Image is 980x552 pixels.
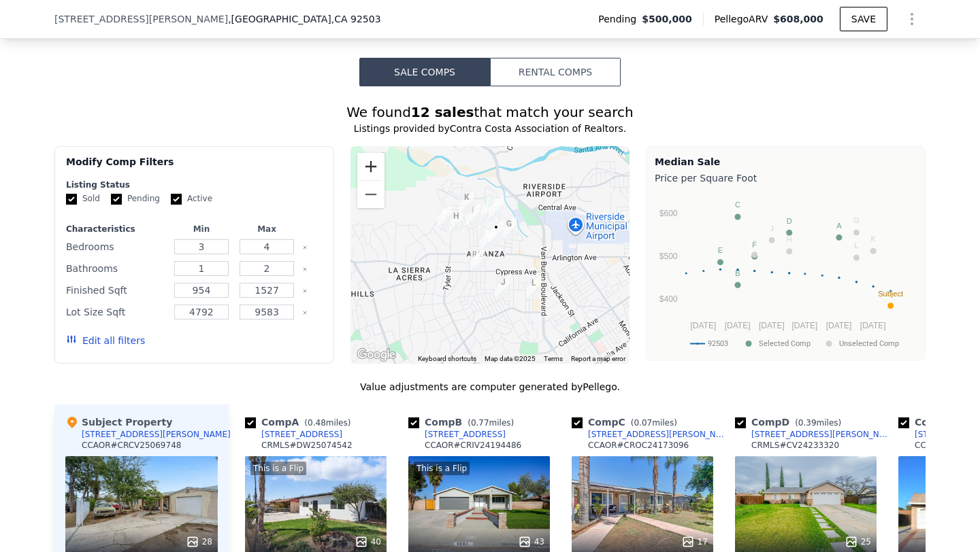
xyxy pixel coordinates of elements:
div: 6878 Dorinda Dr [459,190,474,213]
text: F [752,241,757,249]
div: 6804 Cucamonga St [437,205,452,228]
text: K [870,235,876,243]
text: $600 [659,209,678,218]
text: [DATE] [860,321,886,330]
span: Pending [598,12,642,26]
a: [STREET_ADDRESS] [408,429,506,440]
input: Sold [66,194,77,205]
span: [STREET_ADDRESS][PERSON_NAME] [54,12,228,26]
text: G [853,216,860,224]
div: 43 [518,535,544,549]
label: Sold [66,193,100,205]
a: [STREET_ADDRESS][PERSON_NAME] [735,429,893,440]
div: Comp D [735,415,847,429]
div: 9431 Cypress Ave [470,248,485,271]
text: [DATE] [826,321,852,330]
span: , [GEOGRAPHIC_DATA] [228,12,380,26]
a: Open this area in Google Maps (opens a new window) [354,346,399,364]
text: $400 [659,294,678,304]
span: 0.07 [634,418,652,428]
span: ( miles) [299,418,356,428]
button: Zoom out [357,181,385,208]
div: CRMLS # DW25074542 [261,440,353,451]
button: Keyboard shortcuts [418,354,476,364]
div: Listing Status [66,179,323,190]
text: D [787,217,792,225]
text: C [735,201,740,209]
div: [STREET_ADDRESS][PERSON_NAME] [588,429,730,440]
div: [STREET_ADDRESS] [261,429,342,440]
div: Median Sale [655,155,917,169]
text: Unselected Comp [839,339,899,348]
span: 0.39 [798,418,817,428]
div: 8910 Jo Jo Way [480,227,495,250]
text: H [787,235,792,243]
text: A [836,222,842,230]
button: SAVE [840,7,887,31]
text: [DATE] [691,321,717,330]
text: Subject [878,290,903,298]
div: This is a Flip [250,462,306,475]
button: Edit all filters [66,334,145,347]
text: B [735,269,740,277]
text: E [718,246,723,254]
span: Map data ©2025 [485,355,536,362]
div: Lot Size Sqft [66,303,166,322]
span: ( miles) [789,418,847,428]
div: Max [237,224,297,235]
text: Selected Comp [759,339,811,348]
div: 10172 Fallsvale Ln [448,209,463,232]
div: Characteristics [66,224,166,235]
div: 40 [355,535,381,549]
div: Finished Sqft [66,281,166,300]
text: [DATE] [725,321,751,330]
div: [STREET_ADDRESS] [425,429,506,440]
button: Zoom in [357,153,385,180]
div: 8365 Greenpoint Ave [502,217,517,240]
button: Clear [302,310,308,315]
text: 92503 [708,339,728,348]
label: Active [171,193,212,205]
div: We found that match your search [54,103,926,122]
div: [STREET_ADDRESS][PERSON_NAME] [751,429,893,440]
div: Comp A [245,415,356,429]
span: ( miles) [625,418,683,428]
text: $500 [659,252,678,261]
button: Clear [302,245,308,250]
label: Pending [111,193,160,205]
button: Clear [302,266,308,272]
div: Modify Comp Filters [66,155,323,179]
span: ( miles) [462,418,519,428]
button: Clear [302,288,308,294]
div: Comp C [572,415,683,429]
div: 5611 Harold St [526,276,541,299]
div: Listings provided by Contra Costa Association of Realtors . [54,122,926,135]
button: Rental Comps [490,58,621,86]
a: Report a map error [571,355,625,362]
div: CCAOR # CRCV25069748 [82,440,181,451]
button: Show Options [898,5,926,33]
div: Subject Property [65,415,172,429]
span: , CA 92503 [331,14,381,24]
img: Google [354,346,399,364]
a: [STREET_ADDRESS][PERSON_NAME] [572,429,730,440]
div: 25 [845,535,871,549]
svg: A chart. [655,188,917,358]
text: J [770,224,774,232]
div: CRMLS # CV24233320 [751,440,839,451]
button: Sale Comps [359,58,490,86]
text: [DATE] [759,321,785,330]
strong: 12 sales [411,104,474,120]
a: Terms (opens in new tab) [544,355,563,362]
div: Min [171,224,231,235]
input: Pending [111,194,122,205]
div: This is a Flip [414,462,470,475]
div: 28 [186,535,212,549]
div: CCAOR # CROC24173096 [588,440,689,451]
div: 17 [681,535,708,549]
span: 0.48 [308,418,326,428]
div: 8515 Gramercy Pl [495,275,510,298]
div: Price per Square Foot [655,169,917,188]
div: Bathrooms [66,259,166,278]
